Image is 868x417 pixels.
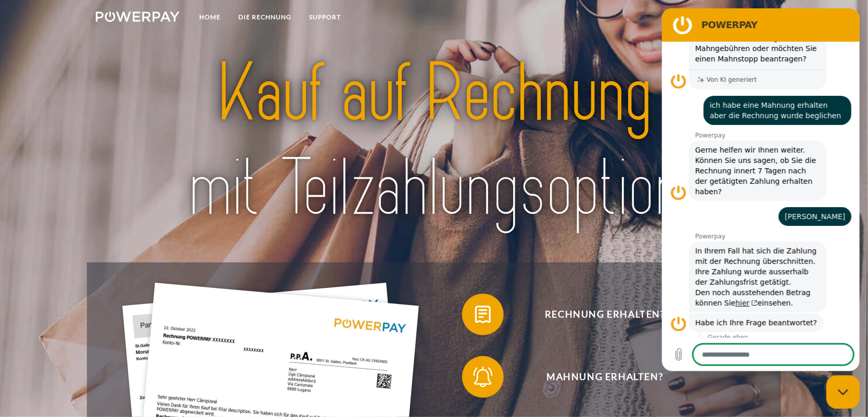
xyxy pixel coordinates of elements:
[96,11,180,22] img: logo-powerpay-white.svg
[300,8,350,27] a: SUPPORT
[470,364,496,390] img: qb_bell.svg
[129,42,739,241] img: title-powerpay_de.svg
[477,356,732,398] span: Mahnung erhalten?
[477,294,732,335] span: Rechnung erhalten?
[190,8,229,27] a: Home
[662,8,860,371] iframe: Messaging-Fenster
[470,301,496,327] img: qb_bill.svg
[462,294,733,335] button: Rechnung erhalten?
[719,8,751,27] a: agb
[826,375,860,409] iframe: Schaltfläche zum Öffnen des Messaging-Fensters; Konversation läuft
[462,356,733,398] button: Mahnung erhalten?
[229,8,300,27] a: DIE RECHNUNG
